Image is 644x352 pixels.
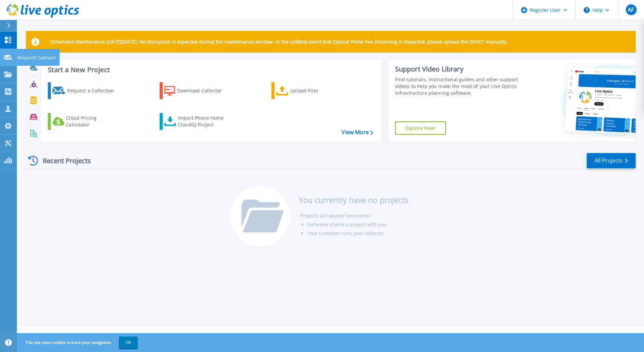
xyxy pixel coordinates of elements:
[66,115,120,128] div: Cloud Pricing Calculator
[177,84,231,97] div: Download Collector
[48,66,373,74] h3: Start a New Project
[48,82,123,99] a: Request a Collection
[299,196,409,204] h3: You currently have no projects
[290,84,344,97] div: Upload Files
[67,84,121,97] div: Request a Collection
[271,82,347,99] a: Upload Files
[48,113,123,130] a: Cloud Pricing Calculator
[26,152,100,169] div: Recent Projects
[395,76,521,96] div: Find tutorials, instructional guides and other support videos to help you make the most of your L...
[587,153,636,168] a: All Projects
[307,220,409,229] li: Someone shares a project with you
[19,336,138,349] span: This site uses cookies to track your navigation.
[628,7,634,12] span: AF
[160,82,235,99] a: Download Collector
[395,121,446,135] a: Explore Now!
[342,129,373,136] a: View More
[119,336,138,349] button: OK
[178,115,230,128] div: Import Phone Home CloudIQ Project
[50,39,508,45] p: Scheduled Maintenance [DATE][DATE]: No disruption is expected during the maintenance window. In t...
[395,65,521,74] div: Support Video Library
[300,211,409,220] li: Projects will appear here once:
[18,49,56,66] p: Request Capture
[307,229,409,238] li: Your customer runs your collector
